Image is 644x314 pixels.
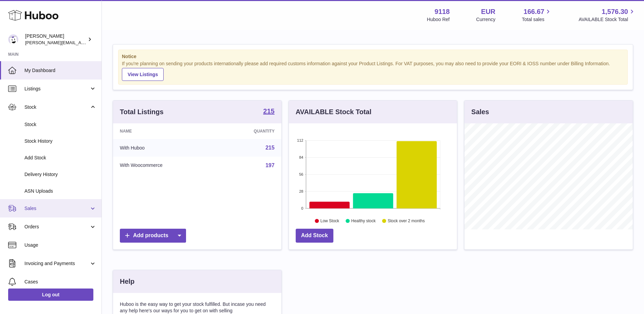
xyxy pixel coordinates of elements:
a: 215 [265,145,275,151]
a: Add products [120,229,186,243]
text: 0 [301,206,303,210]
text: Stock over 2 months [388,219,425,223]
text: Healthy stock [351,219,376,223]
span: Stock [24,121,96,128]
h3: AVAILABLE Stock Total [296,107,371,117]
span: Invoicing and Payments [24,260,89,267]
span: Orders [24,224,89,230]
span: Usage [24,242,96,248]
span: Listings [24,86,89,92]
a: 166.67 Total sales [522,7,552,23]
span: 166.67 [523,7,544,16]
text: 28 [299,189,303,193]
a: Log out [8,289,93,301]
img: freddie.sawkins@czechandspeake.com [8,34,18,45]
span: [PERSON_NAME][EMAIL_ADDRESS][PERSON_NAME][DOMAIN_NAME] [25,40,172,45]
span: 1,576.30 [602,7,628,16]
text: 84 [299,155,303,159]
text: 112 [297,138,303,142]
div: Huboo Ref [427,16,450,23]
span: Stock [24,104,89,110]
a: Add Stock [296,229,333,243]
h3: Total Listings [120,107,164,117]
span: Total sales [522,16,552,23]
a: 197 [265,162,275,168]
div: [PERSON_NAME] [25,33,86,46]
td: With Woocommerce [113,157,218,174]
h3: Sales [471,107,489,117]
h3: Help [120,277,134,286]
p: Huboo is the easy way to get your stock fulfilled. But incase you need any help here's our ways f... [120,301,275,314]
a: View Listings [122,68,164,81]
a: 1,576.30 AVAILABLE Stock Total [578,7,636,23]
text: 56 [299,172,303,176]
strong: 9118 [435,7,450,16]
text: Low Stock [320,219,339,223]
span: AVAILABLE Stock Total [578,16,636,23]
span: My Dashboard [24,67,96,74]
span: Delivery History [24,171,96,178]
th: Name [113,123,218,139]
div: Currency [476,16,496,23]
strong: EUR [481,7,495,16]
th: Quantity [218,123,281,139]
span: Add Stock [24,155,96,161]
span: Cases [24,279,96,285]
span: Sales [24,205,89,212]
div: If you're planning on sending your products internationally please add required customs informati... [122,60,624,81]
a: 215 [263,108,274,116]
span: Stock History [24,138,96,144]
strong: 215 [263,108,274,115]
span: ASN Uploads [24,188,96,194]
td: With Huboo [113,139,218,157]
strong: Notice [122,53,624,60]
